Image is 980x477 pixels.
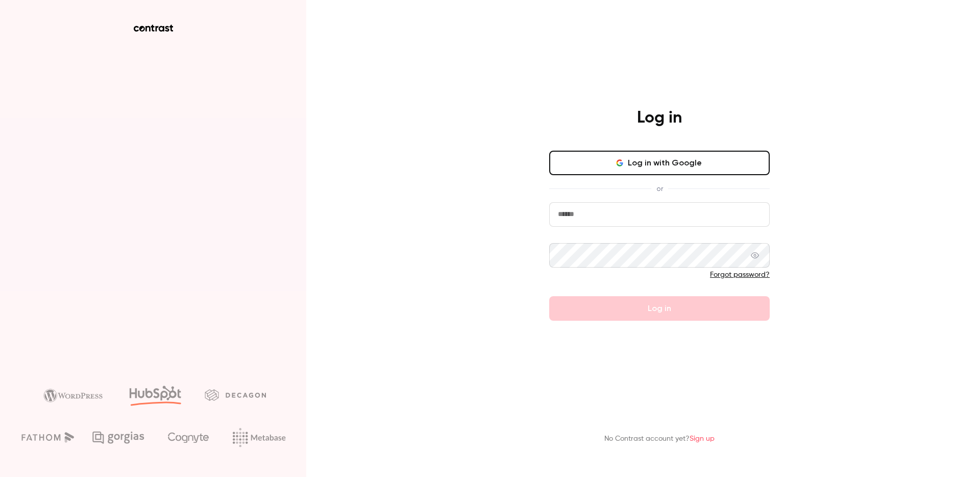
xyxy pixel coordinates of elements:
[604,434,715,444] p: No Contrast account yet?
[205,389,266,400] img: decagon
[690,435,715,442] a: Sign up
[651,183,668,194] span: or
[637,108,682,128] h4: Log in
[549,151,770,175] button: Log in with Google
[710,271,770,278] a: Forgot password?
